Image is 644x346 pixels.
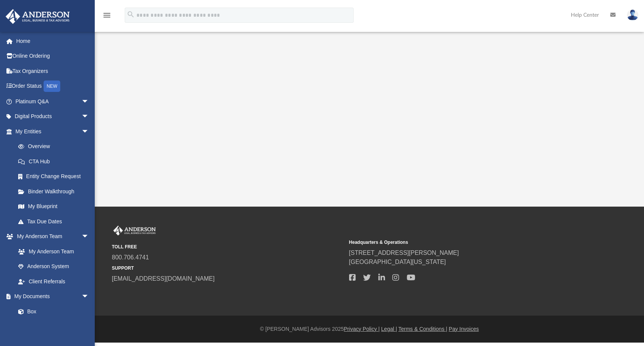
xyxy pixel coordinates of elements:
[5,63,100,79] a: Tax Organizers
[112,265,344,272] small: SUPPORT
[627,9,638,21] img: User Pic
[11,139,100,154] a: Overview
[11,214,100,229] a: Tax Due Dates
[102,11,111,20] i: menu
[112,243,344,250] small: TOLL FREE
[5,94,100,109] a: Platinum Q&Aarrow_drop_down
[5,79,100,94] a: Order StatusNEW
[349,239,581,246] small: Headquarters & Operations
[5,109,100,124] a: Digital Productsarrow_drop_down
[11,259,97,274] a: Anderson System
[44,81,60,92] div: NEW
[11,304,93,319] a: Box
[81,124,97,139] span: arrow_drop_down
[5,33,100,49] a: Home
[11,169,100,184] a: Entity Change Request
[449,326,479,332] a: Pay Invoices
[102,14,111,20] a: menu
[344,326,380,332] a: Privacy Policy |
[112,254,149,261] a: 800.706.4741
[5,124,100,139] a: My Entitiesarrow_drop_down
[95,325,644,333] div: © [PERSON_NAME] Advisors 2025
[3,9,72,24] img: Anderson Advisors Platinum Portal
[127,10,135,19] i: search
[11,274,97,289] a: Client Referrals
[81,109,97,125] span: arrow_drop_down
[11,154,100,169] a: CTA Hub
[11,319,97,334] a: Meeting Minutes
[349,259,446,265] a: [GEOGRAPHIC_DATA][US_STATE]
[11,184,100,199] a: Binder Walkthrough
[381,326,397,332] a: Legal |
[81,94,97,109] span: arrow_drop_down
[112,226,157,235] img: Anderson Advisors Platinum Portal
[81,289,97,305] span: arrow_drop_down
[81,229,97,245] span: arrow_drop_down
[398,326,447,332] a: Terms & Conditions |
[5,289,97,304] a: My Documentsarrow_drop_down
[11,244,93,259] a: My Anderson Team
[5,49,100,64] a: Online Ordering
[349,250,459,256] a: [STREET_ADDRESS][PERSON_NAME]
[112,275,215,282] a: [EMAIL_ADDRESS][DOMAIN_NAME]
[5,229,97,244] a: My Anderson Teamarrow_drop_down
[11,199,97,214] a: My Blueprint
